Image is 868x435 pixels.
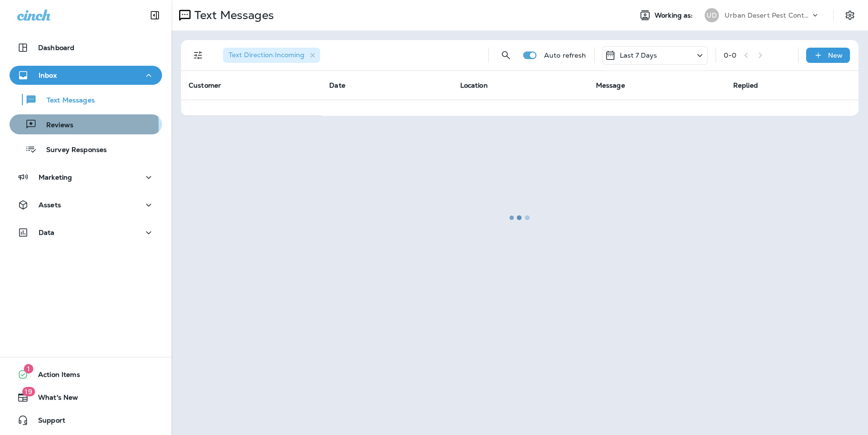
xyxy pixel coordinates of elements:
[10,365,162,384] button: 1Action Items
[29,416,65,428] span: Support
[22,387,35,396] span: 19
[39,173,72,181] p: Marketing
[10,195,162,214] button: Assets
[10,38,162,57] button: Dashboard
[38,44,74,51] p: Dashboard
[37,146,107,155] p: Survey Responses
[10,66,162,85] button: Inbox
[29,394,78,405] span: What's New
[29,371,80,382] span: Action Items
[10,223,162,242] button: Data
[10,388,162,407] button: 19What's New
[10,139,162,159] button: Survey Responses
[39,71,57,79] p: Inbox
[10,411,162,430] button: Support
[37,121,73,130] p: Reviews
[39,229,55,236] p: Data
[24,364,33,374] span: 1
[39,201,61,209] p: Assets
[10,114,162,134] button: Reviews
[828,51,843,59] p: New
[37,96,95,105] p: Text Messages
[10,90,162,110] button: Text Messages
[10,168,162,187] button: Marketing
[141,6,168,25] button: Collapse Sidebar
